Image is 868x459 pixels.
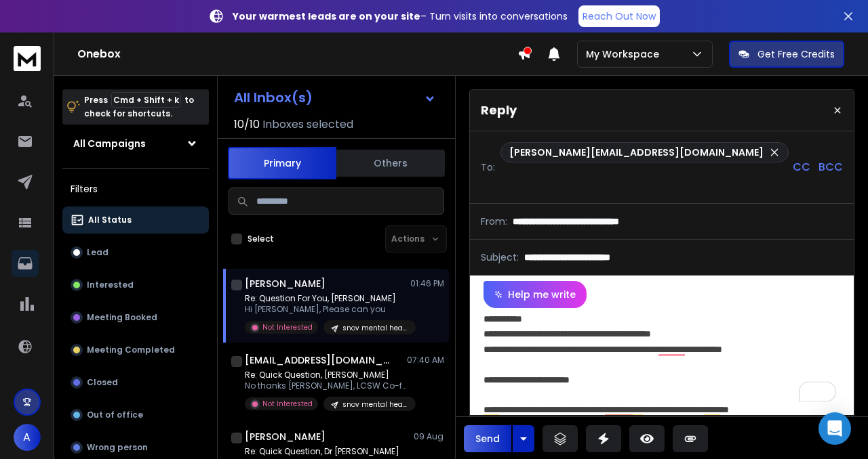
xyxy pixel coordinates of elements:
[481,101,517,120] p: Reply
[233,9,568,23] p: – Turn visits into conversations
[87,442,148,453] p: Wrong person
[481,250,519,264] p: Subject:
[87,345,175,355] p: Meeting Completed
[77,46,517,62] h1: Onebox
[245,304,408,315] p: Hi [PERSON_NAME], Please can you
[586,47,665,61] p: My Workspace
[729,41,844,68] button: Get Free Credits
[62,206,209,234] button: All Status
[484,281,587,308] button: Help me write
[410,278,444,289] p: 01:46 PM
[245,353,394,367] h1: [EMAIL_ADDRESS][DOMAIN_NAME]
[342,399,408,410] p: snov mental health tech
[578,5,660,27] a: Reach Out Now
[14,46,41,71] img: logo
[583,9,656,23] p: Reach Out Now
[481,215,507,228] p: From:
[62,336,209,364] button: Meeting Completed
[62,271,209,299] button: Interested
[509,146,764,159] p: [PERSON_NAME][EMAIL_ADDRESS][DOMAIN_NAME]
[84,93,194,121] p: Press to check for shortcuts.
[233,9,420,23] strong: Your warmest leads are on your site
[62,401,209,429] button: Out of office
[407,355,444,366] p: 07:40 AM
[245,446,408,457] p: Re: Quick Question, Dr [PERSON_NAME]
[62,304,209,331] button: Meeting Booked
[342,323,408,333] p: snov mental health tech
[88,215,132,225] p: All Status
[111,92,181,108] span: Cmd + Shift + k
[73,137,146,150] h1: All Campaigns
[14,424,41,451] button: A
[234,91,313,104] h1: All Inbox(s)
[245,370,408,380] p: Re: Quick Question, [PERSON_NAME]
[62,130,209,157] button: All Campaigns
[87,377,118,388] p: Closed
[793,159,810,175] p: CC
[336,148,445,178] button: Others
[262,399,313,409] p: Not Interested
[470,308,850,415] div: To enrich screen reader interactions, please activate Accessibility in Grammarly extension settings
[757,47,835,61] p: Get Free Credits
[87,280,134,290] p: Interested
[245,380,408,391] p: No thanks [PERSON_NAME], LCSW Co-founder, Supervisor, Chances
[245,430,325,443] h1: [PERSON_NAME]
[818,412,851,445] div: Open Intercom Messenger
[234,116,260,133] span: 10 / 10
[245,277,325,290] h1: [PERSON_NAME]
[414,431,444,442] p: 09 Aug
[481,160,495,174] p: To:
[248,234,274,244] label: Select
[818,159,843,175] p: BCC
[62,369,209,396] button: Closed
[62,239,209,266] button: Lead
[87,247,108,258] p: Lead
[262,116,353,133] h3: Inboxes selected
[62,179,209,198] h3: Filters
[87,312,157,323] p: Meeting Booked
[223,84,447,111] button: All Inbox(s)
[228,147,336,179] button: Primary
[245,293,408,304] p: Re: Question For You, [PERSON_NAME]
[87,410,143,420] p: Out of office
[464,425,511,452] button: Send
[262,322,313,332] p: Not Interested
